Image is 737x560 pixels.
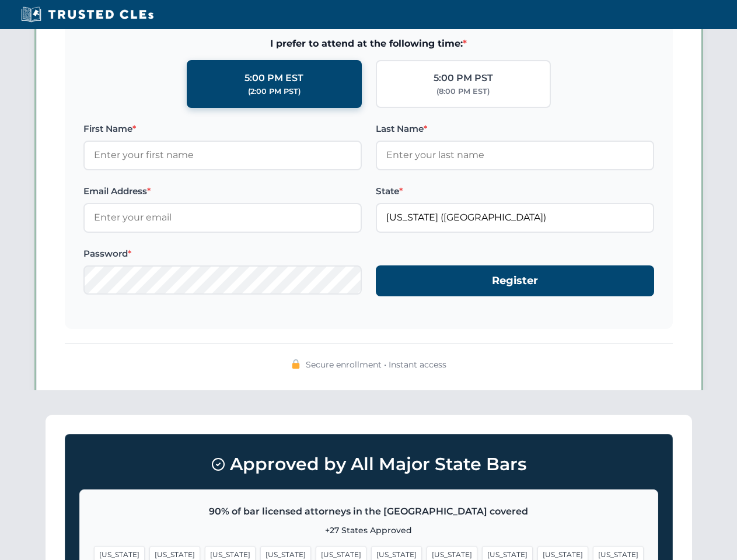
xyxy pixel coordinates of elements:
[248,86,301,97] div: (2:00 PM PST)
[376,141,654,170] input: Enter your last name
[376,203,654,232] input: Florida (FL)
[434,71,493,86] div: 5:00 PM PST
[436,86,490,97] div: (8:00 PM EST)
[83,184,362,198] label: Email Address
[376,184,654,198] label: State
[83,203,362,232] input: Enter your email
[83,122,362,136] label: First Name
[306,358,446,371] span: Secure enrollment • Instant access
[376,122,654,136] label: Last Name
[94,524,644,537] p: +27 States Approved
[83,247,362,261] label: Password
[244,71,303,86] div: 5:00 PM EST
[291,359,301,369] img: 🔒
[83,141,362,170] input: Enter your first name
[94,504,644,519] p: 90% of bar licensed attorneys in the [GEOGRAPHIC_DATA] covered
[376,265,654,296] button: Register
[18,6,157,23] img: Trusted CLEs
[83,36,654,51] span: I prefer to attend at the following time:
[79,449,658,480] h3: Approved by All Major State Bars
